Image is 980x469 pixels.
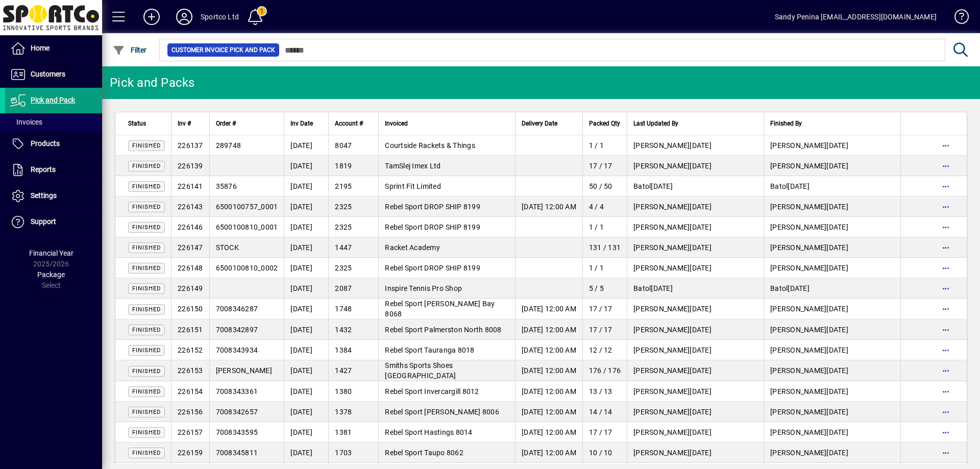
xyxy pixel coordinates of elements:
[582,156,627,176] td: 17 / 17
[10,118,42,126] span: Invoices
[582,319,627,340] td: 17 / 17
[178,223,203,231] span: 226146
[132,388,161,395] span: Finished
[627,381,764,402] td: [DATE]
[633,141,690,150] span: [PERSON_NAME]
[385,361,456,380] span: Smiths Sports Shoes [GEOGRAPHIC_DATA]
[770,264,826,272] span: [PERSON_NAME]
[335,118,363,129] span: Account #
[201,9,239,25] div: Sportco Ltd
[764,237,900,258] td: [DATE]
[633,326,690,334] span: [PERSON_NAME]
[216,346,258,354] span: 7008343934
[132,224,161,231] span: Finished
[284,299,328,319] td: [DATE]
[216,182,237,190] span: 35876
[216,449,258,457] span: 7008345811
[178,428,203,436] span: 226157
[178,387,203,396] span: 226154
[385,182,441,190] span: Sprint Fit Limited
[515,422,582,442] td: [DATE] 12:00 AM
[284,217,328,237] td: [DATE]
[178,118,203,129] div: Inv #
[582,402,627,422] td: 14 / 14
[938,178,954,194] button: More options
[633,162,690,170] span: [PERSON_NAME]
[770,346,826,354] span: [PERSON_NAME]
[938,322,954,338] button: More options
[938,342,954,358] button: More options
[627,278,764,299] td: [DATE]
[178,162,203,170] span: 226139
[290,118,322,129] div: Inv Date
[178,118,191,129] span: Inv #
[627,176,764,196] td: [DATE]
[31,165,56,174] span: Reports
[335,162,352,170] span: 1819
[633,223,690,231] span: [PERSON_NAME]
[5,36,102,61] a: Home
[284,422,328,442] td: [DATE]
[385,387,479,396] span: Rebel Sport Invercargill 8012
[216,243,239,252] span: STOCK
[335,408,352,416] span: 1378
[29,249,73,257] span: Financial Year
[764,381,900,402] td: [DATE]
[178,141,203,150] span: 226137
[132,285,161,292] span: Finished
[335,203,352,211] span: 2325
[335,118,372,129] div: Account #
[764,422,900,442] td: [DATE]
[627,422,764,442] td: [DATE]
[178,366,203,375] span: 226153
[284,319,328,340] td: [DATE]
[515,319,582,340] td: [DATE] 12:00 AM
[627,402,764,422] td: [DATE]
[284,176,328,196] td: [DATE]
[770,141,826,150] span: [PERSON_NAME]
[284,196,328,217] td: [DATE]
[633,366,690,375] span: [PERSON_NAME]
[627,319,764,340] td: [DATE]
[171,45,275,55] span: Customer Invoice Pick and Pack
[132,409,161,415] span: Finished
[290,118,313,129] span: Inv Date
[938,260,954,276] button: More options
[284,237,328,258] td: [DATE]
[216,408,258,416] span: 7008342657
[770,243,826,252] span: [PERSON_NAME]
[335,366,352,375] span: 1427
[385,346,474,354] span: Rebel Sport Tauranga 8018
[582,278,627,299] td: 5 / 5
[633,118,757,129] div: Last Updated By
[216,141,241,150] span: 289748
[385,243,440,252] span: Racket Academy
[335,326,352,334] span: 1432
[633,408,690,416] span: [PERSON_NAME]
[522,118,576,129] div: Delivery Date
[938,383,954,400] button: More options
[770,387,826,396] span: [PERSON_NAME]
[633,305,690,313] span: [PERSON_NAME]
[947,2,967,35] a: Knowledge Base
[335,182,352,190] span: 2195
[627,360,764,381] td: [DATE]
[764,319,900,340] td: [DATE]
[770,118,802,129] span: Finished By
[764,217,900,237] td: [DATE]
[5,157,102,183] a: Reports
[132,204,161,210] span: Finished
[582,299,627,319] td: 17 / 17
[627,442,764,463] td: [DATE]
[627,299,764,319] td: [DATE]
[132,265,161,271] span: Finished
[582,135,627,156] td: 1 / 1
[178,326,203,334] span: 226151
[938,362,954,379] button: More options
[132,347,161,354] span: Finished
[5,131,102,157] a: Products
[216,387,258,396] span: 7008343361
[764,360,900,381] td: [DATE]
[627,196,764,217] td: [DATE]
[770,326,826,334] span: [PERSON_NAME]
